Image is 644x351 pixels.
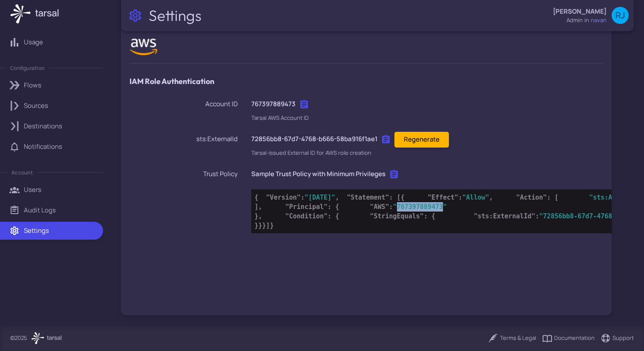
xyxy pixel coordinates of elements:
[542,333,595,343] a: Documentation
[394,132,449,148] button: Regenerate
[393,203,447,211] span: "767397889473"
[24,38,43,47] p: Usage
[516,194,547,201] span: "Action"
[251,131,603,148] div: 72856bb8-67d7-4768-b666-58ba916f1ae1
[24,206,56,215] p: Audit Logs
[24,81,41,90] p: Flows
[615,11,625,20] span: RJ
[255,194,259,201] span: {
[474,212,535,220] span: "sts:ExternalId"
[601,333,634,343] a: Support
[591,16,607,25] span: navan
[462,194,489,201] span: "Allow"
[566,16,583,25] div: admin
[385,166,402,183] button: Click to copy to clipboard
[489,194,493,201] span: ,
[205,99,238,108] span: Account ID
[535,212,539,220] span: :
[203,169,238,178] span: Trust Policy
[488,333,536,343] a: Terms & Legal
[305,194,335,201] span: "[DATE]"
[389,203,393,211] span: :
[149,6,203,24] h2: Settings
[301,194,305,201] span: :
[458,194,462,201] span: :
[129,75,603,87] h5: IAM Role Authentication
[370,203,389,211] span: "AWS"
[10,334,27,342] p: © 2025
[335,194,339,201] span: ,
[424,212,435,220] span: : {
[548,3,634,28] button: [PERSON_NAME]admininnavanRJ
[251,149,371,157] span: Tarsal-issued External ID for AWS role creation
[547,194,558,201] span: : [
[24,101,48,110] p: Sources
[584,16,589,25] span: in
[10,64,44,72] p: Configuration
[24,142,62,151] p: Notifications
[11,169,32,176] p: Account
[24,226,49,235] p: Settings
[251,114,309,122] span: Tarsal AWS Account ID
[389,194,401,201] span: : [
[370,212,423,220] span: "StringEquals"
[285,203,328,211] span: "Principal"
[296,96,313,113] button: Click to copy to clipboard
[328,203,339,211] span: : {
[377,131,394,148] button: Click to copy to clipboard
[428,194,458,201] span: "Effect"
[129,38,158,55] img: AWS
[553,7,607,16] p: [PERSON_NAME]
[285,212,328,220] span: "Condition"
[328,212,339,220] span: : {
[24,122,62,131] p: Destinations
[347,194,389,201] span: "Statement"
[24,185,41,194] p: Users
[196,134,238,143] span: sts:ExternalId
[266,194,301,201] span: "Version"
